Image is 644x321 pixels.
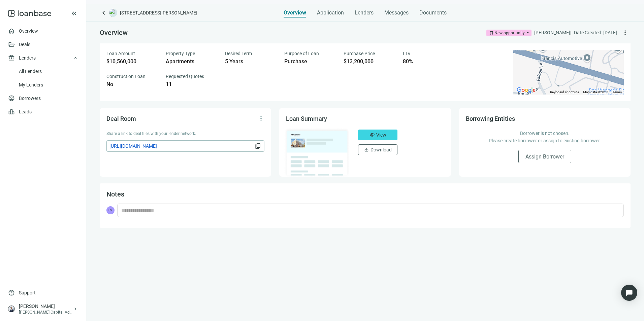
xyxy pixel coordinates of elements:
a: My Lenders [19,82,43,87]
span: Borrowing Entities [466,115,515,122]
span: Assign Borrower [525,153,564,160]
span: View [376,132,386,138]
a: Terms (opens in new tab) [612,90,622,94]
div: Apartments [166,58,217,65]
span: [STREET_ADDRESS][PERSON_NAME] [120,9,197,16]
div: No [106,81,158,88]
button: visibilityView [358,130,397,140]
a: Deals [19,42,30,47]
div: Date Created: [DATE] [574,29,617,36]
span: Loan Summary [286,115,327,122]
span: keyboard_arrow_right [73,306,78,312]
button: Keyboard shortcuts [550,90,579,95]
img: dealOverviewImg [284,128,350,177]
span: bookmark [489,31,494,35]
span: keyboard_arrow_up [73,55,78,61]
p: Borrower is not chosen. [473,130,617,137]
span: Requested Quotes [166,74,204,79]
button: downloadDownload [358,144,397,155]
div: Purchase [284,58,335,65]
div: 11 [166,81,217,88]
div: $10,560,000 [106,58,158,65]
a: keyboard_arrow_left [100,9,108,17]
span: Download [371,147,392,152]
span: Overview [284,9,306,16]
span: Map data ©2025 [583,90,608,94]
span: content_copy [255,143,261,149]
a: Leads [19,109,32,114]
span: Deal Room [106,115,136,122]
span: Purpose of Loan [284,51,319,56]
span: more_vert [622,29,629,36]
span: Overview [100,29,128,37]
div: [PERSON_NAME] | [534,29,571,36]
span: account_balance [8,55,15,61]
a: Overview [19,28,38,34]
span: Purchase Price [344,51,375,56]
span: Documents [419,9,447,16]
div: New opportunity [494,30,525,36]
a: All Lenders [19,69,42,74]
span: Support [19,289,36,296]
a: Open this area in Google Maps (opens a new window) [515,86,537,95]
span: Application [317,9,344,16]
span: Notes [106,190,124,198]
span: Messages [384,9,409,16]
button: keyboard_double_arrow_left [70,9,78,17]
span: download [364,147,369,152]
div: 5 Years [225,58,276,65]
span: LTV [403,51,411,56]
span: more_vert [258,115,264,122]
div: [PERSON_NAME] Capital Advisors [19,310,73,315]
div: 80% [403,58,454,65]
div: [PERSON_NAME] [19,303,73,310]
span: Construction Loan [106,74,146,79]
img: deal-logo [109,9,117,17]
span: Lenders [355,9,374,16]
span: visibility [369,132,375,138]
button: Assign Borrower [518,150,571,163]
a: Borrowers [19,96,41,101]
span: Lenders [19,51,36,65]
span: Desired Term [225,51,252,56]
span: [URL][DOMAIN_NAME] [109,142,253,150]
div: $13,200,000 [344,58,395,65]
span: Share a link to deal files with your lender network. [106,131,196,136]
button: more_vert [256,113,266,124]
span: help [8,289,15,296]
img: Google [515,86,537,95]
div: Open Intercom Messenger [621,285,637,301]
button: more_vert [620,27,631,38]
span: PK [106,206,115,214]
p: Please create borrower or assign to existing borrower. [473,137,617,144]
span: Property Type [166,51,195,56]
span: Loan Amount [106,51,135,56]
img: avatar [8,306,14,312]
